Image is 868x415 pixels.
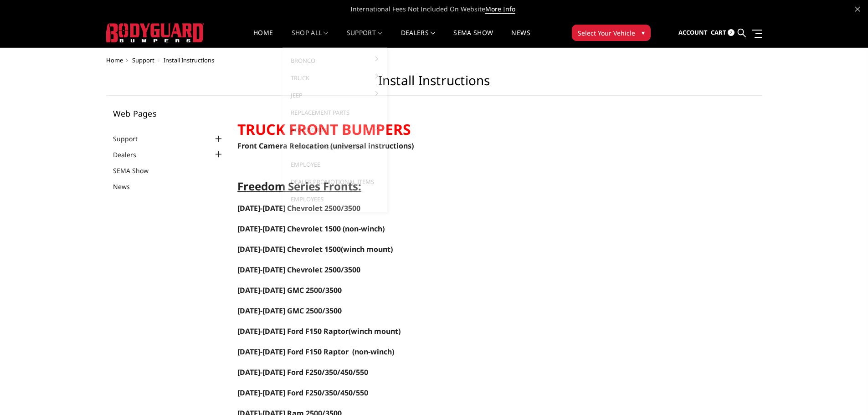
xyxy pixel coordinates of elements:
[237,265,360,275] span: [DATE]-[DATE] Chevrolet 2500/3500
[572,25,651,41] button: Select Your Vehicle
[106,73,762,96] h1: Install Instructions
[113,150,148,159] a: Dealers
[164,56,214,64] span: Install Instructions
[106,23,204,42] img: BODYGUARD BUMPERS
[286,69,384,87] a: Truck
[728,29,734,36] span: 2
[511,30,530,47] a: News
[286,190,384,208] a: Employees
[711,20,734,45] a: Cart 2
[237,306,342,316] span: [DATE]-[DATE] GMC 2500/3500
[352,347,394,357] span: (non-winch)
[237,388,368,398] span: [DATE]-[DATE] Ford F250/350/450/550
[578,28,635,38] span: Select Your Vehicle
[678,28,708,36] span: Account
[485,5,515,14] a: More Info
[237,285,342,295] a: [DATE]-[DATE] GMC 2500/3500
[822,371,868,415] iframe: Chat Widget
[286,104,384,121] a: Replacement Parts
[237,179,361,194] span: Freedom Series Fronts:
[237,307,342,315] a: [DATE]-[DATE] GMC 2500/3500
[106,56,123,64] a: Home
[237,203,360,213] a: [DATE]-[DATE] Chevrolet 2500/3500
[237,347,349,357] span: [DATE]-[DATE] Ford F150 Raptor
[286,138,384,156] a: #TeamBodyguard Gear
[237,244,393,254] span: (winch mount)
[401,30,436,47] a: Dealers
[253,30,273,47] a: Home
[237,244,341,254] a: [DATE]-[DATE] Chevrolet 1500
[237,141,414,151] a: Front Camera Relocation (universal instructions)
[132,56,154,64] a: Support
[237,348,349,356] a: [DATE]-[DATE] Ford F150 Raptor
[237,326,401,336] span: (winch mount)
[286,121,384,138] a: Accessories
[237,389,368,397] a: [DATE]-[DATE] Ford F250/350/450/550
[237,326,349,336] a: [DATE]-[DATE] Ford F150 Raptor
[347,30,383,47] a: Support
[237,224,341,234] span: [DATE]-[DATE] Chevrolet 1500
[286,156,384,173] a: Employee
[113,182,141,191] a: News
[286,52,384,69] a: Bronco
[237,266,360,274] a: [DATE]-[DATE] Chevrolet 2500/3500
[343,224,385,234] span: (non-winch)
[237,367,368,377] a: [DATE]-[DATE] Ford F250/350/450/550
[113,134,149,143] a: Support
[678,20,708,45] a: Account
[286,173,384,190] a: Dealer Promotional Items
[113,166,160,175] a: SEMA Show
[642,28,645,37] span: ▾
[292,30,329,47] a: shop all
[237,119,411,139] strong: TRUCK FRONT BUMPERS
[711,28,726,36] span: Cart
[113,109,224,118] h5: Web Pages
[237,225,341,233] a: [DATE]-[DATE] Chevrolet 1500
[286,87,384,104] a: Jeep
[453,30,493,47] a: SEMA Show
